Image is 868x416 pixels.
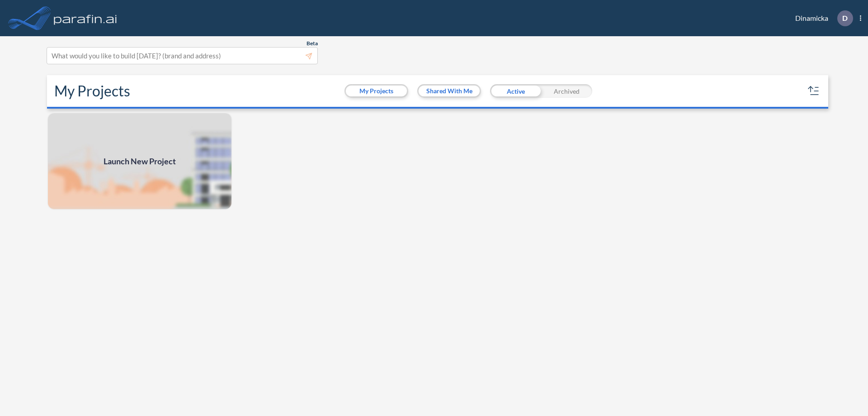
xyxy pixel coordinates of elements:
[419,86,480,96] button: Shared With Me
[541,84,592,98] div: Archived
[52,9,119,27] img: logo
[54,82,130,100] h2: My Projects
[842,14,848,22] p: D
[346,86,407,96] button: My Projects
[782,10,861,26] div: Dinamicka
[47,112,232,210] a: Launch New Project
[47,112,232,210] img: add
[104,155,176,167] span: Launch New Project
[807,84,821,98] button: sort
[490,84,541,98] div: Active
[307,40,318,47] span: Beta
